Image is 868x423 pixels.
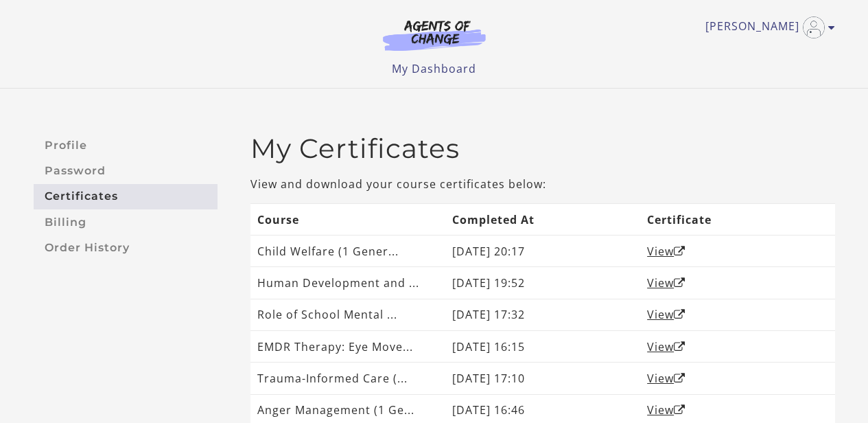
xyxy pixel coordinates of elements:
td: [DATE] 17:10 [445,363,640,394]
td: Role of School Mental ... [250,299,445,330]
a: ViewOpen in a new window [647,307,685,322]
td: [DATE] 17:32 [445,299,640,330]
td: Trauma-Informed Care (... [250,363,445,394]
i: Open in a new window [674,309,685,320]
i: Open in a new window [674,277,685,288]
th: Certificate [640,203,835,235]
i: Open in a new window [674,341,685,352]
th: Completed At [445,203,640,235]
a: Profile [34,133,218,158]
i: Open in a new window [674,404,685,415]
h2: My Certificates [250,133,835,165]
td: Child Welfare (1 Gener... [250,236,445,267]
a: ViewOpen in a new window [647,275,685,290]
a: Certificates [34,184,218,209]
a: ViewOpen in a new window [647,371,685,386]
a: Order History [34,235,218,260]
a: ViewOpen in a new window [647,339,685,354]
a: Billing [34,209,218,235]
td: EMDR Therapy: Eye Move... [250,331,445,363]
td: [DATE] 20:17 [445,236,640,267]
a: Toggle menu [705,16,828,38]
i: Open in a new window [674,373,685,384]
i: Open in a new window [674,246,685,257]
a: My Dashboard [392,61,476,76]
a: ViewOpen in a new window [647,402,685,418]
td: [DATE] 16:15 [445,331,640,363]
p: View and download your course certificates below: [250,176,835,192]
img: Agents of Change Logo [368,19,500,51]
a: ViewOpen in a new window [647,244,685,259]
a: Password [34,158,218,183]
td: Human Development and ... [250,267,445,299]
th: Course [250,203,445,235]
td: [DATE] 19:52 [445,267,640,299]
